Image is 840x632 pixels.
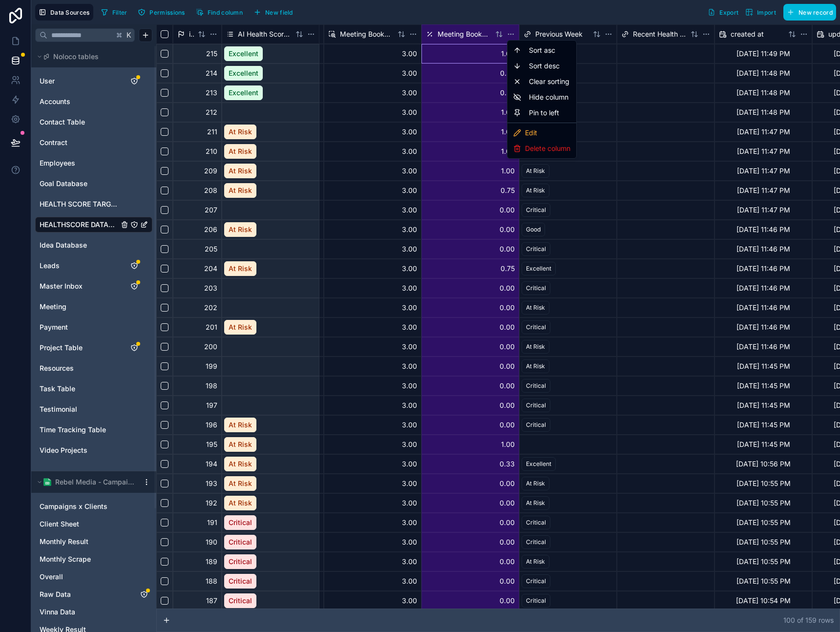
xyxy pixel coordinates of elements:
[509,89,574,105] div: Hide column
[509,58,574,74] div: Sort desc
[509,125,574,141] div: Edit
[509,74,574,89] div: Clear sorting
[509,105,574,121] div: Pin to left
[509,42,574,58] div: Sort asc
[509,141,574,156] div: Delete column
